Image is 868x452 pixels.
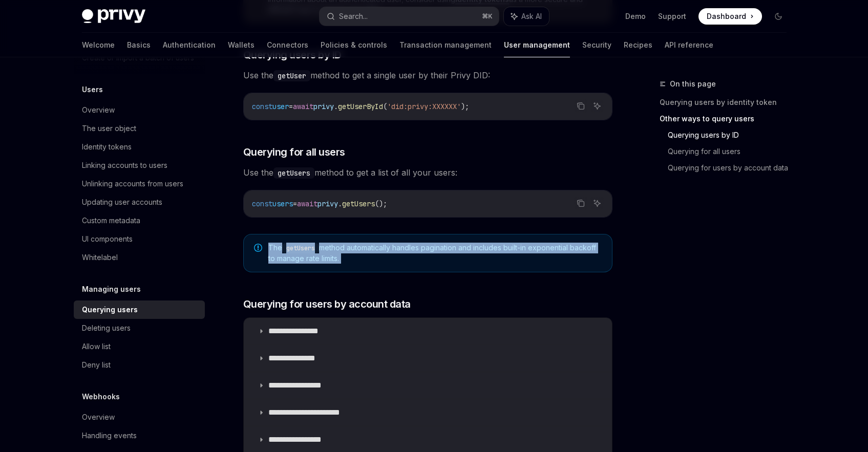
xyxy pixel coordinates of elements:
a: Whitelabel [74,248,205,267]
code: getUser [273,70,310,81]
code: getUsers [282,243,319,253]
div: Search... [339,10,368,23]
div: UI components [82,233,133,245]
div: Allow list [82,340,111,353]
a: Updating user accounts [74,193,205,211]
button: Toggle dark mode [770,8,787,25]
a: Basics [127,33,151,57]
a: Querying for all users [668,143,795,160]
a: Querying for users by account data [668,160,795,176]
span: (); [375,199,387,208]
a: Handling events [74,426,205,445]
button: Ask AI [504,7,549,26]
span: users [272,199,293,208]
a: Unlinking accounts from users [74,175,205,193]
div: Unlinking accounts from users [82,178,183,190]
span: user [272,102,289,111]
h5: Users [82,83,103,96]
a: Demo [625,11,646,21]
a: Allow list [74,337,205,356]
span: The method automatically handles pagination and includes built-in exponential backoff to manage r... [268,243,602,264]
button: Search...⌘K [320,7,499,26]
button: Ask AI [590,197,604,210]
button: Copy the contents from the code block [574,99,587,113]
span: . [334,102,338,111]
a: Overview [74,101,205,119]
span: const [252,102,272,111]
span: ( [383,102,387,111]
div: Querying users [82,304,138,316]
span: getUserById [338,102,383,111]
span: ⌘ K [482,12,493,20]
a: The user object [74,119,205,138]
span: Querying for users by account data [243,297,411,311]
div: Deny list [82,359,111,371]
img: dark logo [82,9,145,24]
span: Ask AI [521,11,542,21]
a: Identity tokens [74,138,205,156]
a: Security [582,33,611,57]
div: Updating user accounts [82,196,162,208]
a: UI components [74,230,205,248]
div: Overview [82,104,115,116]
code: getUsers [273,167,314,179]
span: await [297,199,317,208]
span: privy [317,199,338,208]
a: Custom metadata [74,211,205,230]
span: On this page [670,78,716,90]
a: User management [504,33,570,57]
a: Linking accounts to users [74,156,205,175]
a: Recipes [624,33,652,57]
div: Handling events [82,429,137,442]
div: Custom metadata [82,214,140,227]
a: Deleting users [74,319,205,337]
a: Dashboard [698,8,762,25]
span: Use the method to get a list of all your users: [243,165,612,180]
a: Support [658,11,686,21]
a: API reference [665,33,713,57]
div: Overview [82,411,115,423]
a: Authentication [163,33,216,57]
span: Use the method to get a single user by their Privy DID: [243,68,612,82]
span: . [338,199,342,208]
span: Querying for all users [243,145,345,159]
a: Querying users by identity token [660,94,795,111]
button: Ask AI [590,99,604,113]
span: ); [461,102,469,111]
span: Dashboard [707,11,746,21]
span: const [252,199,272,208]
h5: Managing users [82,283,141,295]
a: Other ways to query users [660,111,795,127]
a: Deny list [74,356,205,374]
a: Querying users [74,300,205,319]
span: await [293,102,313,111]
button: Copy the contents from the code block [574,197,587,210]
a: Connectors [267,33,308,57]
div: Deleting users [82,322,131,334]
span: privy [313,102,334,111]
svg: Note [254,244,262,252]
a: Welcome [82,33,115,57]
h5: Webhooks [82,391,120,403]
span: = [293,199,297,208]
div: The user object [82,122,136,135]
span: 'did:privy:XXXXXX' [387,102,461,111]
div: Whitelabel [82,251,118,264]
a: Querying users by ID [668,127,795,143]
a: Policies & controls [321,33,387,57]
div: Linking accounts to users [82,159,167,171]
a: Overview [74,408,205,426]
a: Transaction management [399,33,492,57]
div: Identity tokens [82,141,132,153]
span: = [289,102,293,111]
span: getUsers [342,199,375,208]
a: Wallets [228,33,255,57]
